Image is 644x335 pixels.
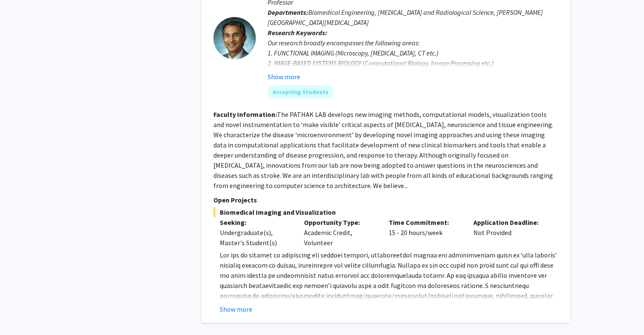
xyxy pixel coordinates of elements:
[389,217,461,227] p: Time Commitment:
[268,28,327,37] b: Research Keywords:
[268,85,334,99] mat-chip: Accepting Students
[213,207,558,217] span: Biomedical Imaging and Visualization
[382,217,467,248] div: 15 - 20 hours/week
[220,227,292,248] div: Undergraduate(s), Master's Student(s)
[213,110,277,119] b: Faculty Information:
[304,217,376,227] p: Opportunity Type:
[467,217,552,248] div: Not Provided
[6,297,36,329] iframe: Chat
[473,217,545,227] p: Application Deadline:
[213,110,553,190] fg-read-more: The PATHAK LAB develops new imaging methods, computational models, visualization tools and novel ...
[213,195,558,205] p: Open Projects
[220,217,292,227] p: Seeking:
[220,304,252,314] button: Show more
[268,38,558,89] div: Our research broadly encompasses the following areas: 1. FUNCTIONAL IMAGING (Microscopy, [MEDICAL...
[268,72,300,82] button: Show more
[268,8,308,17] b: Departments:
[298,217,382,248] div: Academic Credit, Volunteer
[268,8,543,27] span: Biomedical Engineering, [MEDICAL_DATA] and Radiological Science, [PERSON_NAME][GEOGRAPHIC_DATA][M...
